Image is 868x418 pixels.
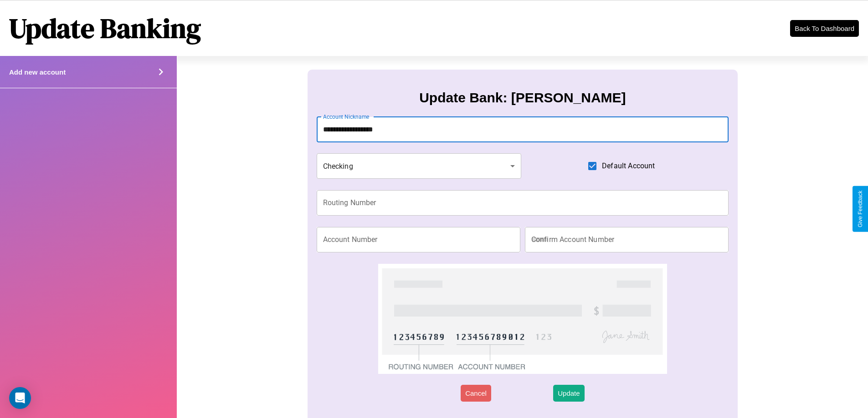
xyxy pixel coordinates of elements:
span: Default Account [602,161,655,171]
h3: Update Bank: [PERSON_NAME] [419,90,626,106]
h1: Update Banking [9,10,201,47]
button: Cancel [461,385,491,402]
button: Update [553,385,584,402]
button: Back To Dashboard [790,20,859,37]
img: check [378,264,667,374]
div: Open Intercom Messenger [9,387,31,409]
h4: Add new account [9,68,66,76]
label: Account Nickname [323,113,370,121]
div: Give Feedback [857,191,863,227]
div: Checking [317,153,522,179]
